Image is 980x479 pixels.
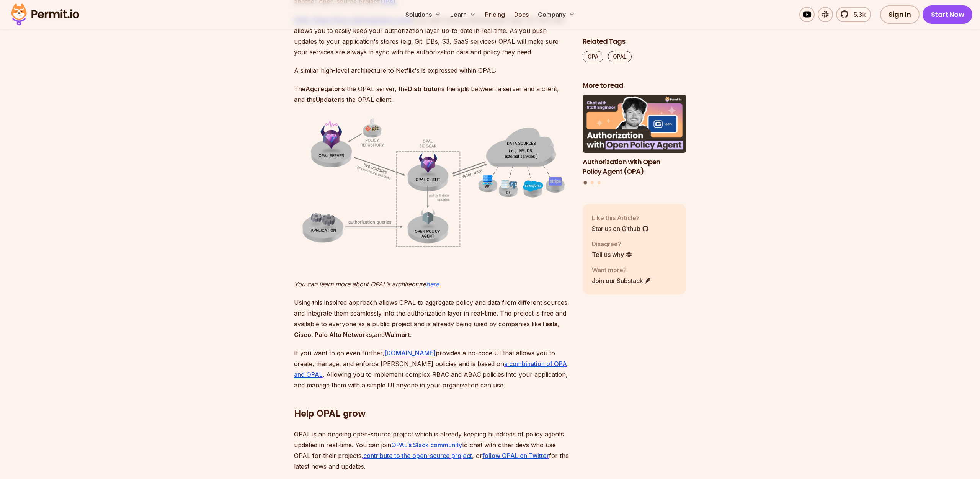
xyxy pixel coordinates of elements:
a: Docs [511,7,532,22]
button: Learn [447,7,479,22]
button: Go to slide 2 [591,181,594,185]
a: Pricing [482,7,508,22]
strong: Aggregator [305,85,341,93]
a: 5.3k [836,7,871,22]
img: Authorization with Open Policy Agent (OPA) [583,95,686,153]
a: a combination of OPA and OPAL [294,360,567,378]
p: Like this Article? [592,213,649,222]
strong: Distributor [408,85,440,93]
a: Join our Substack [592,276,652,285]
p: Want more? [592,265,652,275]
a: Star us on Github [592,224,649,233]
h2: Help OPAL grow [294,377,570,420]
h3: Authorization with Open Policy Agent (OPA) [583,157,686,177]
a: follow OPAL on Twitter [482,452,549,459]
a: contribute to the open-source project [363,452,472,459]
button: Company [535,7,578,22]
h2: Related Tags [583,37,686,46]
span: 5.3k [849,10,866,19]
a: OPAL’s Slack community [391,441,462,449]
button: Go to slide 3 [598,181,601,185]
a: Authorization with Open Policy Agent (OPA)Authorization with Open Policy Agent (OPA) [583,95,686,177]
p: Disagree? [592,239,632,248]
strong: Tesla, Cisco, Palo Alto Networks, [294,320,560,338]
a: Sign In [880,5,920,24]
em: You can learn more about OPAL’s architecture [294,280,426,288]
img: Permit logo [8,2,83,28]
p: A similar high-level architecture to Netflix's is expressed within OPAL: [294,65,570,76]
strong: Walmart [385,331,410,338]
div: Posts [583,95,686,186]
button: Go to slide 1 [584,181,587,185]
h2: More to read [583,81,686,90]
p: Using this inspired approach allows OPAL to aggregate policy and data from different sources, and... [294,297,570,340]
a: Tell us why [592,250,632,259]
a: OPA [583,51,603,62]
li: 1 of 3 [583,95,686,177]
a: Start Now [923,5,973,24]
p: OPAL is an ongoing open-source project which is already keeping hundreds of policy agents updated... [294,429,570,472]
a: [DOMAIN_NAME] [384,349,436,357]
a: OPAL [608,51,632,62]
p: If you want to go even further, provides a no-code UI that allows you to create, manage, and enfo... [294,348,570,391]
p: The is the OPAL server, the is the split between a server and a client, and the is the OPAL client. [294,83,570,105]
button: Solutions [402,7,444,22]
img: 68747470733a2f2f692e6962622e636f2f43766d583872522f73696d706c69666965642d6469616772616d2d686967686... [294,117,570,248]
a: here [426,280,439,288]
p: is an open-source administration layer for OPA that allows you to easily keep your authorization ... [294,15,570,57]
strong: Updater [316,96,340,103]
